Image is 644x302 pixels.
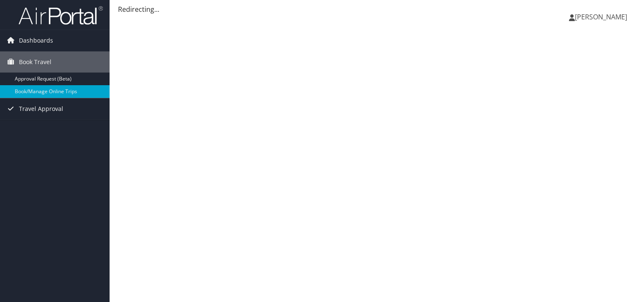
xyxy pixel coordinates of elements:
[19,51,51,73] span: Book Travel
[569,4,636,30] a: [PERSON_NAME]
[19,5,103,25] img: airportal-logo.png
[19,98,63,119] span: Travel Approval
[19,30,53,51] span: Dashboards
[575,12,627,22] span: [PERSON_NAME]
[118,4,636,14] div: Redirecting...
